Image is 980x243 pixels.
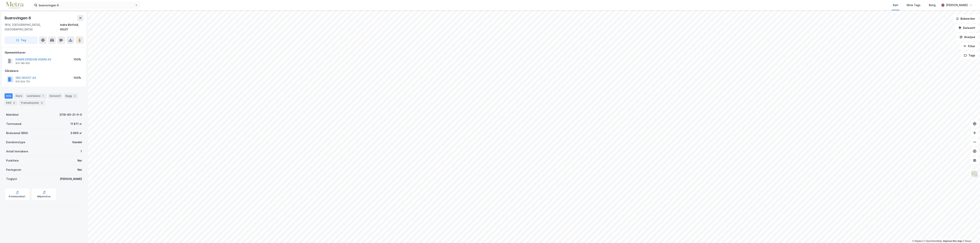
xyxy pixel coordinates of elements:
div: Eiendomstype [6,140,25,145]
div: Nei [78,167,82,172]
div: 4 [12,101,16,105]
div: Miljøstatus [37,195,51,198]
div: 1814, [GEOGRAPHIC_DATA], [GEOGRAPHIC_DATA] [5,23,60,32]
div: Festegrunn [6,167,21,172]
div: Bygg [64,93,78,99]
button: Tags [961,52,978,59]
div: Transaksjoner [19,100,45,106]
div: 2 [73,94,77,98]
button: Bokmerker [953,15,978,23]
div: Bolig [929,3,936,7]
div: Punktleie [6,158,19,163]
iframe: Chat Widget [894,89,980,243]
div: 11 871 ㎡ [70,122,82,126]
div: 3 660 ㎡ [70,131,82,135]
div: Leietakere [25,93,47,99]
div: Handel [72,140,82,145]
div: Indre Østfold, 60/21 [60,23,83,32]
input: Søk på adresse, matrikkel, gårdeiere, leietakere eller personer [37,2,135,8]
div: ESG [5,100,17,106]
div: 1 [81,149,82,154]
div: 1 [41,94,45,98]
img: metra-logo.256734c3b2bbffee19d4.png [6,2,23,9]
div: 915 924 751 [16,80,30,83]
div: Kart [893,3,898,7]
div: Tomteareal [6,122,21,126]
div: Hjemmelshaver [5,50,83,55]
div: Info [5,93,13,99]
div: 3 [40,101,44,105]
div: Tinglyst [6,177,17,181]
button: Datasett [955,24,978,32]
div: Gårdeiere [5,69,83,73]
div: [PERSON_NAME] [60,177,82,181]
button: Analyse [956,33,978,41]
div: Eiere [14,93,24,99]
div: Matrikkel [6,112,19,117]
div: Kontrollprogram for chat [894,89,980,243]
div: Kommunekart [9,195,25,198]
div: 100% [73,57,81,62]
div: Antall leietakere [6,149,28,154]
button: Filter [960,42,978,50]
div: Nei [78,158,82,163]
div: Datasett [48,93,62,99]
button: Tag [5,36,38,44]
div: 100% [73,76,81,80]
div: [PERSON_NAME] [946,3,968,7]
div: 915 186 920 [16,62,30,65]
div: Mine Tags [907,3,920,7]
div: Buersvingen 6 [5,15,32,21]
div: 3118-60-21-0-0 [59,112,82,117]
div: Bruksareal (BRA) [6,131,28,135]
